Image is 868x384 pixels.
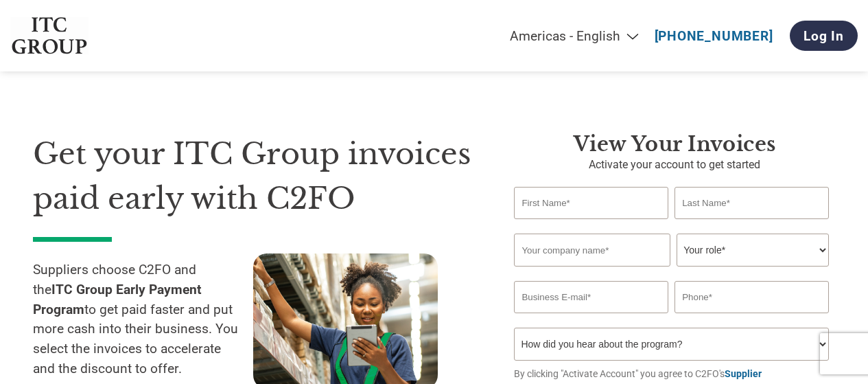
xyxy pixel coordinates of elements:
[514,315,668,322] div: Inavlid Email Address
[677,234,828,267] select: Title/Role
[675,221,828,228] div: Invalid last name or last name is too long
[514,268,828,275] div: Invalid company name or company name is too long
[514,234,670,267] input: Your company name*
[675,315,828,322] div: Inavlid Phone Number
[655,28,773,44] a: [PHONE_NUMBER]
[10,17,89,55] img: ITC Group
[514,281,668,313] input: Invalid Email format
[33,132,473,221] h1: Get your ITC Group invoices paid early with C2FO
[790,21,858,51] a: Log In
[514,221,668,228] div: Invalid first name or first name is too long
[33,260,253,379] p: Suppliers choose C2FO and the to get paid faster and put more cash into their business. You selec...
[514,157,835,173] p: Activate your account to get started
[675,281,828,313] input: Phone*
[675,187,828,219] input: Last Name*
[514,132,835,157] h3: View Your Invoices
[514,187,668,219] input: First Name*
[33,282,202,317] strong: ITC Group Early Payment Program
